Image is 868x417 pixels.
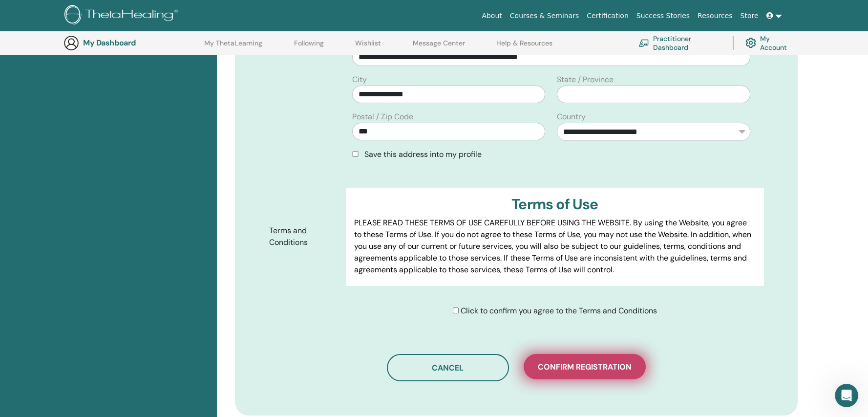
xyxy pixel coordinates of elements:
[387,354,509,381] button: Cancel
[478,7,506,25] a: About
[737,7,762,25] a: Store
[557,74,614,86] label: State / Province
[432,363,464,373] span: Cancel
[64,35,79,51] img: generic-user-icon.jpg
[583,7,632,25] a: Certification
[352,111,413,123] label: Postal / Zip Code
[413,39,465,55] a: Message Center
[294,39,324,55] a: Following
[557,111,586,123] label: Country
[506,7,583,25] a: Courses & Seminars
[354,217,755,276] p: PLEASE READ THESE TERMS OF USE CAREFULLY BEFORE USING THE WEBSITE. By using the Website, you agre...
[64,5,181,27] img: logo.png
[694,7,737,25] a: Resources
[204,39,262,55] a: My ThetaLearning
[496,39,552,55] a: Help & Resources
[352,74,367,86] label: City
[633,7,694,25] a: Success Stories
[364,149,482,159] span: Save this address into my profile
[355,39,381,55] a: Wishlist
[538,362,632,372] span: Confirm registration
[262,221,347,252] label: Terms and Conditions
[638,32,721,54] a: Practitioner Dashboard
[638,39,649,47] img: chalkboard-teacher.svg
[524,354,646,379] button: Confirm registration
[745,35,756,50] img: cog.svg
[83,38,181,47] h3: My Dashboard
[835,384,858,407] iframe: Intercom live chat
[745,32,795,54] a: My Account
[354,196,755,213] h3: Terms of Use
[461,306,657,316] span: Click to confirm you agree to the Terms and Conditions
